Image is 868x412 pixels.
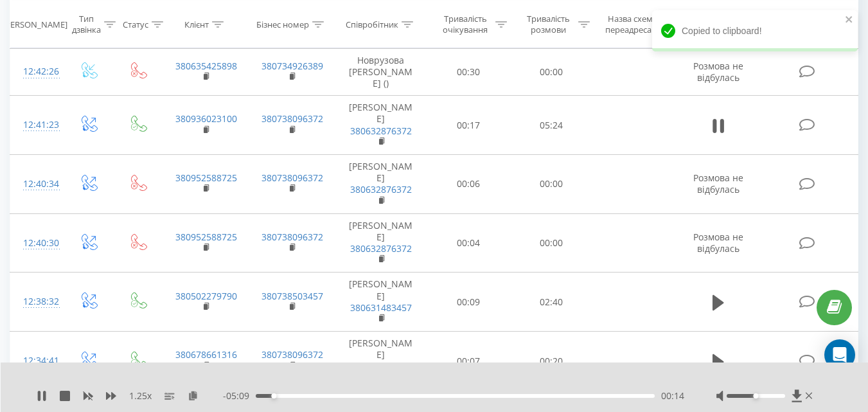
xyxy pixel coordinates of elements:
[23,112,50,138] div: 12:41:23
[427,332,510,391] td: 00:07
[350,301,412,314] a: 380631483457
[427,48,510,96] td: 00:30
[510,96,593,155] td: 05:24
[129,390,152,402] span: 1.25 x
[510,48,593,96] td: 00:00
[510,273,593,332] td: 02:40
[175,60,237,72] a: 380635425898
[350,361,412,373] a: 380632876372
[335,96,427,155] td: [PERSON_NAME]
[261,290,323,302] a: 380738503457
[261,60,323,72] a: 380734926389
[346,19,398,30] div: Співробітник
[427,213,510,273] td: 00:04
[23,172,50,197] div: 12:40:34
[261,172,323,184] a: 380738096372
[256,19,309,30] div: Бізнес номер
[184,19,209,30] div: Клієнт
[439,13,492,35] div: Тривалість очікування
[845,14,854,26] button: close
[175,112,237,125] a: 380936023100
[693,60,743,84] span: Розмова не відбулась
[350,242,412,255] a: 380632876372
[175,172,237,184] a: 380952588725
[693,231,743,255] span: Розмова не відбулась
[510,154,593,213] td: 00:00
[427,273,510,332] td: 00:09
[350,183,412,195] a: 380632876372
[23,348,50,373] div: 12:34:41
[335,48,427,96] td: Новрузова [PERSON_NAME] ()
[261,112,323,125] a: 380738096372
[23,289,50,314] div: 12:38:32
[23,59,50,84] div: 12:42:26
[661,390,684,402] span: 00:14
[510,213,593,273] td: 00:00
[23,231,50,256] div: 12:40:30
[123,19,148,30] div: Статус
[652,10,858,51] div: Copied to clipboard!
[824,339,855,370] div: Open Intercom Messenger
[261,348,323,361] a: 380738096372
[261,231,323,243] a: 380738096372
[335,332,427,391] td: [PERSON_NAME]
[753,393,758,399] div: Accessibility label
[522,13,575,35] div: Тривалість розмови
[335,154,427,213] td: [PERSON_NAME]
[271,393,276,399] div: Accessibility label
[3,19,67,30] div: [PERSON_NAME]
[72,13,101,35] div: Тип дзвінка
[335,273,427,332] td: [PERSON_NAME]
[175,290,237,302] a: 380502279790
[223,390,256,402] span: - 05:09
[350,125,412,137] a: 380632876372
[605,13,661,35] div: Назва схеми переадресації
[335,213,427,273] td: [PERSON_NAME]
[427,154,510,213] td: 00:06
[510,332,593,391] td: 00:20
[693,172,743,195] span: Розмова не відбулась
[175,348,237,361] a: 380678661316
[427,96,510,155] td: 00:17
[175,231,237,243] a: 380952588725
